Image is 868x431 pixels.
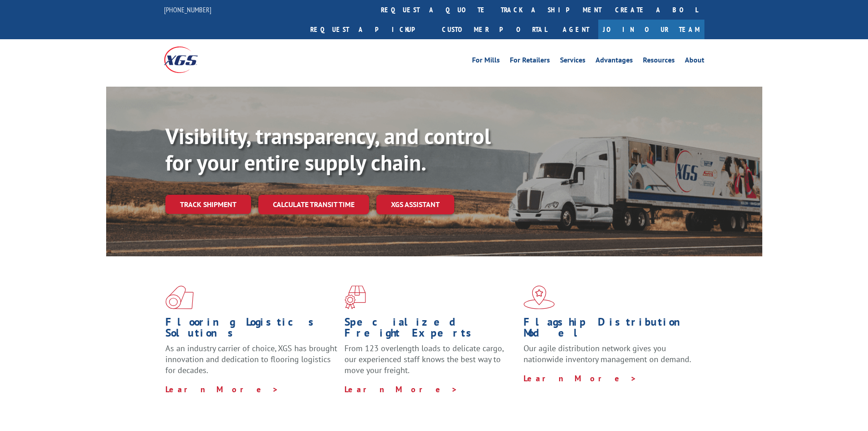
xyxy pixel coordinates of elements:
a: Customer Portal [435,20,554,39]
a: Learn More > [165,384,279,395]
a: XGS ASSISTANT [376,195,454,214]
a: Agent [554,20,598,39]
b: Visibility, transparency, and control for your entire supply chain. [165,122,491,177]
h1: Flagship Distribution Model [524,317,696,343]
p: From 123 overlength loads to delicate cargo, our experienced staff knows the best way to move you... [344,343,517,384]
a: Learn More > [524,373,637,384]
img: xgs-icon-focused-on-flooring-red [344,286,366,309]
img: xgs-icon-total-supply-chain-intelligence-red [165,286,194,309]
img: xgs-icon-flagship-distribution-model-red [524,286,555,309]
a: Track shipment [165,195,251,214]
a: Advantages [596,57,633,67]
h1: Flooring Logistics Solutions [165,317,338,343]
span: Our agile distribution network gives you nationwide inventory management on demand. [524,343,691,364]
a: For Mills [472,57,500,67]
a: For Retailers [510,57,550,67]
h1: Specialized Freight Experts [344,317,517,343]
a: Calculate transit time [258,195,369,214]
a: Resources [643,57,675,67]
a: About [685,57,704,67]
a: Join Our Team [598,20,704,39]
span: As an industry carrier of choice, XGS has brought innovation and dedication to flooring logistics... [165,343,337,375]
a: Request a pickup [303,20,435,39]
a: Learn More > [344,384,458,395]
a: [PHONE_NUMBER] [164,5,211,14]
a: Services [560,57,586,67]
